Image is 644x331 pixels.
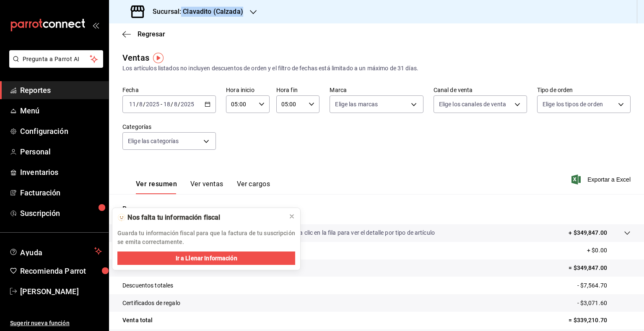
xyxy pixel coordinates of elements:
[122,30,165,38] button: Regresar
[569,316,631,325] p: = $339,210.70
[9,50,103,68] button: Pregunta a Parrot AI
[330,87,423,93] label: Marca
[20,126,102,137] span: Configuración
[296,228,435,237] p: Da clic en la fila para ver el detalle por tipo de artículo
[569,228,607,237] p: + $349,847.00
[23,55,90,64] span: Pregunta a Parrot AI
[122,204,631,214] p: Resumen
[117,229,295,246] p: Guarda tu información fiscal para que la factura de tu suscripción se emita correctamente.
[237,180,270,194] button: Ver cargos
[577,281,631,290] p: - $7,564.70
[20,85,102,96] span: Reportes
[122,87,216,93] label: Fecha
[10,319,102,328] span: Sugerir nueva función
[573,174,631,185] button: Exportar a Excel
[20,246,91,256] span: Ayuda
[122,316,153,325] p: Venta total
[122,124,216,130] label: Categorías
[139,101,143,108] input: --
[145,101,160,108] input: ----
[335,100,378,108] span: Elige las marcas
[176,254,237,263] span: Ir a Llenar Información
[439,100,506,108] span: Elige los canales de venta
[153,53,164,63] img: Tooltip marker
[117,251,295,265] button: Ir a Llenar Información
[136,101,139,108] span: /
[122,281,173,290] p: Descuentos totales
[161,101,162,108] span: -
[20,265,102,277] span: Recomienda Parrot
[136,180,177,194] button: Ver resumen
[171,101,173,108] span: /
[20,146,102,157] span: Personal
[122,51,149,64] div: Ventas
[163,101,171,108] input: --
[180,101,195,108] input: ----
[20,187,102,198] span: Facturación
[117,213,282,222] div: 🫥 Nos falta tu información fiscal
[92,22,99,28] button: open_drawer_menu
[190,180,223,194] button: Ver ventas
[146,7,243,17] h3: Sucursal: Clavadito (Calzada)
[178,101,180,108] span: /
[587,246,631,255] p: + $0.00
[174,101,178,108] input: --
[537,87,631,93] label: Tipo de orden
[577,299,631,308] p: - $3,071.60
[136,180,270,194] div: navigation tabs
[6,61,103,69] a: Pregunta a Parrot AI
[543,100,603,108] span: Elige los tipos de orden
[129,101,136,108] input: --
[122,299,180,308] p: Certificados de regalo
[434,87,527,93] label: Canal de venta
[20,105,102,116] span: Menú
[122,64,631,73] div: Los artículos listados no incluyen descuentos de orden y el filtro de fechas está limitado a un m...
[569,264,631,272] p: = $349,847.00
[276,87,320,93] label: Hora fin
[20,286,102,297] span: [PERSON_NAME]
[138,30,165,38] span: Regresar
[226,87,270,93] label: Hora inicio
[143,101,145,108] span: /
[20,208,102,219] span: Suscripción
[20,167,102,178] span: Inventarios
[128,137,179,145] span: Elige las categorías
